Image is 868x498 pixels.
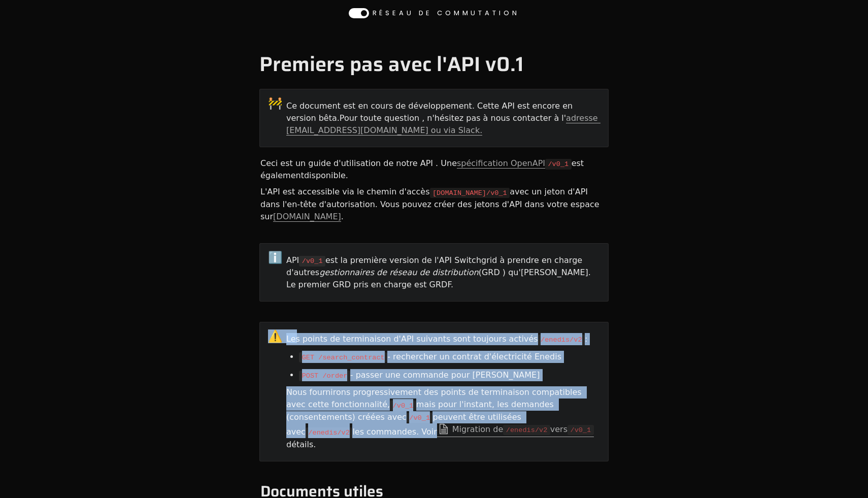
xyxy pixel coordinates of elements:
[286,400,556,421] font: mais pour l'instant, les demandes (consentements) créées avec
[273,212,341,221] font: [DOMAIN_NAME]
[350,370,540,380] font: - passer une commande pour [PERSON_NAME]
[286,255,299,265] font: API
[390,401,416,411] code: /v0_1
[306,427,352,438] code: /enedis/v2
[437,427,594,437] a: Migration de/enedis/v2vers/v0_1
[538,335,585,345] code: /enedis/v2
[567,425,594,435] code: /v0_1
[407,413,433,423] code: /v0_1
[503,425,550,435] code: /enedis/v2
[430,188,510,198] code: [DOMAIN_NAME]/v0_1
[341,212,344,221] font: .
[340,113,566,123] font: Pour toute question , n'hésitez pas à nous contacter à l'
[260,187,430,196] font: L'API est accessible via le chemin d'accès
[545,159,572,169] code: /v0_1
[457,158,545,169] a: spécification OpenAPI
[286,101,575,123] font: Ce document est en cours de développement. Cette API est encore en version bêta.
[286,113,600,136] a: adresse [EMAIL_ADDRESS][DOMAIN_NAME] ou via Slack.
[299,256,325,266] code: /v0_1
[286,113,600,135] font: adresse [EMAIL_ADDRESS][DOMAIN_NAME] ou via Slack.
[550,424,567,434] font: vers
[286,334,538,344] font: Les points de terminaison d'API suivants sont toujours activés
[319,268,479,277] font: gestionnaires de réseau de distribution
[286,255,585,277] font: est la première version de l'API Switchgrid à prendre en charge d'autres
[304,171,348,180] font: disponible.
[352,427,437,437] font: les commandes. Voir
[286,440,316,449] font: détails.
[299,371,350,381] code: POST /order
[585,334,587,344] font: :
[268,329,283,343] font: ⚠️
[286,387,584,409] font: Nous fournirons progressivement des points de terminaison compatibles avec cette fonctionnalité,
[299,352,387,362] code: GET /search_contract
[260,187,602,221] font: avec un jeton d'API dans l'en-tête d'autorisation. Vous pouvez créer des jetons d'API dans votre ...
[373,8,520,18] font: RÉSEAU DE COMMUTATION
[273,212,341,222] a: [DOMAIN_NAME]
[260,158,457,168] font: Ceci est un guide d'utilisation de notre API . Une
[268,96,283,110] font: 🚧
[259,48,524,80] font: Premiers pas avec l'API v0.1
[387,352,561,361] font: - rechercher un contrat d'électricité Enedis
[452,424,504,434] font: Migration de
[268,251,283,264] font: ℹ️
[457,158,545,168] font: spécification OpenAPI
